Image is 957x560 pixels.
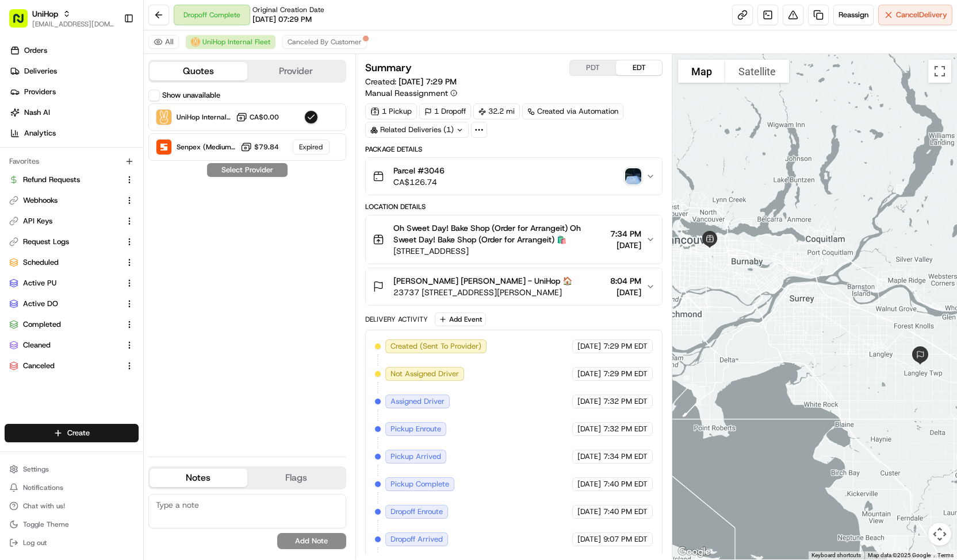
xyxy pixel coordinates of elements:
[23,195,58,206] span: Webhooks
[928,60,951,83] button: Toggle fullscreen view
[603,341,648,352] span: 7:29 PM EDT
[603,479,648,489] span: 7:40 PM EDT
[9,319,120,330] a: Completed
[725,60,789,83] button: Show satellite imagery
[156,140,171,155] img: Senpex (Medium package / catering)
[570,60,616,75] button: PDT
[9,216,120,226] a: API Keys
[24,128,56,138] span: Analytics
[839,10,868,20] span: Reassign
[616,60,662,75] button: EDT
[23,237,69,247] span: Request Logs
[9,237,120,247] a: Request Logs
[675,544,713,559] img: Google
[365,76,457,87] span: Created:
[868,552,931,558] span: Map data ©2025 Google
[393,245,606,257] span: [STREET_ADDRESS]
[293,140,330,155] div: Expired
[23,257,59,268] span: Scheduled
[603,507,648,517] span: 7:40 PM EDT
[30,74,190,86] input: Clear
[5,83,143,101] a: Providers
[252,14,312,25] span: [DATE] 07:29 PM
[93,161,189,182] a: 💻API Documentation
[391,534,443,544] span: Dropoff Arrived
[7,161,93,182] a: 📗Knowledge Base
[577,341,601,352] span: [DATE]
[393,165,445,176] span: Parcel #3046
[23,483,63,492] span: Notifications
[365,315,428,324] div: Delivery Activity
[5,5,119,32] button: UniHop[EMAIL_ADDRESS][DOMAIN_NAME]
[196,113,209,126] button: Start new chat
[391,479,449,489] span: Pickup Complete
[366,268,662,305] button: [PERSON_NAME] [PERSON_NAME] - UniHop 🏠23737 [STREET_ADDRESS][PERSON_NAME]8:04 PM[DATE]
[610,228,641,240] span: 7:34 PM
[23,166,88,177] span: Knowledge Base
[365,202,663,211] div: Location Details
[32,8,58,20] span: UniHop
[5,124,143,142] a: Analytics
[435,312,486,326] button: Add Event
[186,35,275,49] button: UniHop Internal Fleet
[81,194,139,203] a: Powered byPylon
[5,535,139,551] button: Log out
[162,90,220,101] label: Show unavailable
[473,103,520,119] div: 32.2 mi
[878,5,952,25] button: CancelDelivery
[577,424,601,434] span: [DATE]
[12,109,32,130] img: 1736555255976-a54dd68f-1ca7-489b-9aae-adbdc363a1c4
[9,175,120,185] a: Refund Requests
[577,507,601,517] span: [DATE]
[23,175,80,185] span: Refund Requests
[5,171,139,189] button: Refund Requests
[603,534,648,544] span: 9:07 PM EDT
[5,461,139,477] button: Settings
[5,516,139,532] button: Toggle Theme
[114,194,139,203] span: Pylon
[9,340,120,350] a: Cleaned
[156,110,171,125] img: UniHop Internal Fleet
[577,396,601,407] span: [DATE]
[365,87,457,99] button: Manual Reassignment
[39,121,146,130] div: We're available if you need us!
[5,212,139,230] button: API Keys
[5,315,139,334] button: Completed
[5,191,139,210] button: Webhooks
[23,538,47,547] span: Log out
[247,62,345,80] button: Provider
[23,216,52,226] span: API Keys
[67,428,90,438] span: Create
[625,168,641,184] img: photo_proof_of_delivery image
[150,62,247,80] button: Quotes
[522,103,623,119] a: Created via Automation
[5,498,139,514] button: Chat with us!
[12,11,35,34] img: Nash
[610,287,641,298] span: [DATE]
[24,107,50,118] span: Nash AI
[23,465,49,474] span: Settings
[247,469,345,487] button: Flags
[603,369,648,379] span: 7:29 PM EDT
[32,20,114,29] button: [EMAIL_ADDRESS][DOMAIN_NAME]
[928,523,951,546] button: Map camera controls
[896,10,947,20] span: Cancel Delivery
[419,103,471,119] div: 1 Dropoff
[23,299,58,309] span: Active DO
[9,257,120,268] a: Scheduled
[202,37,270,47] span: UniHop Internal Fleet
[9,299,120,309] a: Active DO
[23,278,56,288] span: Active PU
[24,87,56,97] span: Providers
[365,122,469,138] div: Related Deliveries (1)
[675,544,713,559] a: Open this area in Google Maps (opens a new window)
[9,361,120,371] a: Canceled
[365,103,417,119] div: 1 Pickup
[391,451,441,462] span: Pickup Arrived
[603,424,648,434] span: 7:32 PM EDT
[5,424,139,442] button: Create
[366,215,662,264] button: Oh Sweet Day! Bake Shop (Order for Arrangeit) Oh Sweet Day! Bake Shop (Order for Arrangeit) 🛍️[ST...
[393,287,572,298] span: 23737 [STREET_ADDRESS][PERSON_NAME]
[254,142,279,152] span: $79.84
